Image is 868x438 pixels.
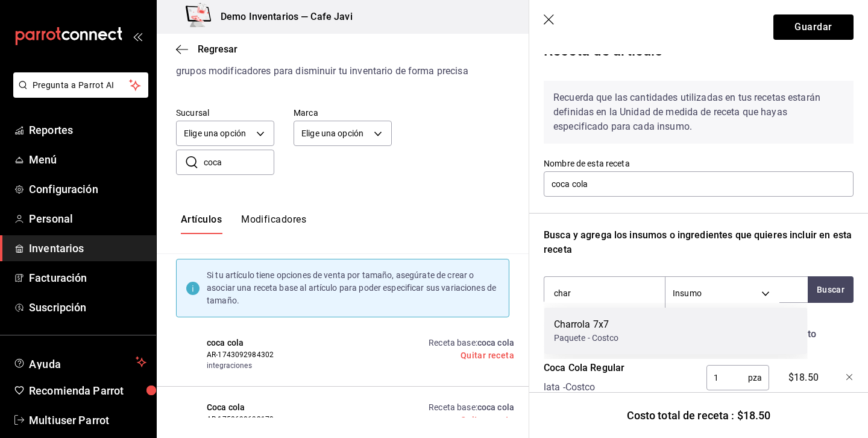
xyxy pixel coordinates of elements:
[176,109,274,117] label: Sucursal
[29,412,146,428] span: Multiuser Parrot
[29,151,146,168] span: Menú
[181,214,222,234] button: Artículos
[207,269,499,307] div: Si tu artículo tiene opciones de venta por tamaño, asegúrate de crear o asociar una receta base a...
[29,299,146,316] span: Suscripción
[29,122,146,138] span: Reportes
[204,150,274,174] input: Busca nombre de artículo o modificador
[544,281,665,306] input: Buscar insumo
[176,43,237,55] button: Regresar
[29,181,146,197] span: Configuración
[176,121,274,146] div: Elige una opción
[544,81,854,144] div: Recuerda que las cantidades utilizadas en tus recetas estarán definidas en la Unidad de medida de...
[198,43,237,55] span: Regresar
[477,402,514,412] span: coca cola
[29,355,131,369] span: Ayuda
[554,332,619,344] div: Paquete - Costco
[294,121,392,146] div: Elige una opción
[554,317,619,332] div: Charrola 7x7
[665,277,779,309] div: Insumo
[8,87,148,100] a: Pregunta a Parrot AI
[706,365,769,390] div: pza
[133,31,142,41] button: open_drawer_menu
[544,361,624,375] div: Coca Cola Regular
[539,322,696,341] div: Nombre
[544,228,854,257] div: Busca y agrega los insumos o ingredientes que quieres incluir en esta receta
[181,214,306,234] div: navigation tabs
[13,72,148,98] button: Pregunta a Parrot AI
[207,401,278,414] span: Coca cola
[461,351,514,360] a: Quitar receta
[544,159,854,168] label: Nombre de esta receta
[29,270,146,286] span: Facturación
[207,360,278,371] span: integraciones
[788,370,819,385] span: $18.50
[429,338,514,348] a: Receta base :
[461,415,514,425] a: Quitar receta
[477,338,514,348] span: coca cola
[29,211,146,227] span: Personal
[33,79,130,92] span: Pregunta a Parrot AI
[808,276,854,303] button: Buscar
[294,109,392,117] label: Marca
[207,337,278,349] span: coca cola
[773,14,854,40] button: Guardar
[29,240,146,256] span: Inventarios
[207,414,278,425] span: AR-1750698692173
[241,214,306,234] button: Modificadores
[207,349,278,360] span: AR-1743092984302
[211,10,353,24] h3: Demo Inventarios — Cafe Javi
[429,402,514,412] a: Receta base :
[29,382,146,399] span: Recomienda Parrot
[544,380,624,395] div: lata - Costco
[529,392,868,438] div: Costo total de receta : $18.50
[706,366,748,390] input: 0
